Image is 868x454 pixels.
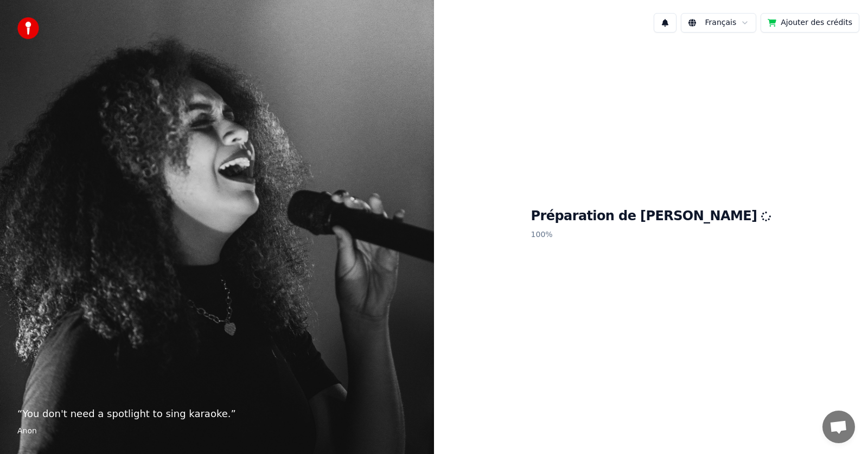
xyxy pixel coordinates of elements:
h1: Préparation de [PERSON_NAME] [531,208,771,225]
button: Ajouter des crédits [761,13,859,33]
div: Ouvrir le chat [822,411,855,443]
p: “ You don't need a spotlight to sing karaoke. ” [17,406,417,421]
p: 100 % [531,225,771,245]
img: youka [17,17,39,39]
footer: Anon [17,426,417,437]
